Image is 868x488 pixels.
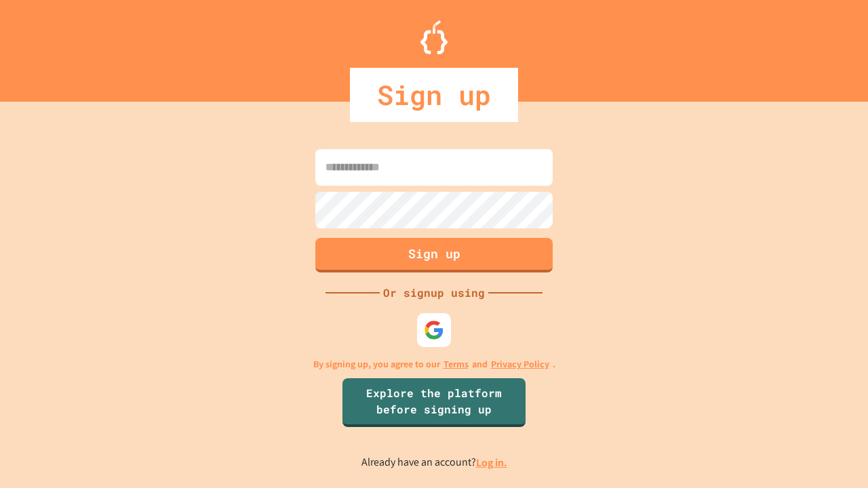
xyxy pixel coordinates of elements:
[420,20,448,54] img: Logo.svg
[424,320,444,340] img: google-icon.svg
[350,68,518,122] div: Sign up
[491,357,549,371] a: Privacy Policy
[342,378,526,427] a: Explore the platform before signing up
[380,285,488,301] div: Or signup using
[313,357,555,371] p: By signing up, you agree to our and .
[361,454,507,471] p: Already have an account?
[476,455,507,470] a: Log in.
[315,238,553,272] button: Sign up
[443,357,469,371] a: Terms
